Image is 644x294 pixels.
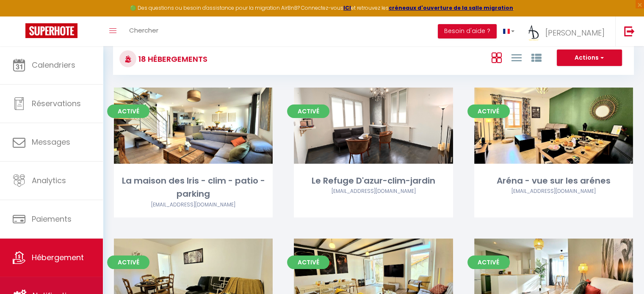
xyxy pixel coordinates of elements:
a: Chercher [123,16,165,46]
span: Activé [287,104,329,118]
div: Airbnb [474,187,633,195]
span: Activé [107,104,149,118]
img: ... [527,24,540,42]
a: créneaux d'ouverture de la salle migration [389,4,513,11]
a: Vue en Box [491,50,501,64]
span: Activé [467,256,510,269]
div: Aréna - vue sur les arénes [474,174,633,187]
a: Vue par Groupe [531,50,541,64]
img: logout [624,26,635,36]
span: Chercher [129,26,158,35]
a: Vue en Liste [511,50,521,64]
div: Airbnb [114,201,273,209]
div: Airbnb [294,187,453,195]
span: Hébergement [32,252,84,263]
div: Le Refuge D'azur-clim-jardin [294,174,453,187]
button: Besoin d'aide ? [438,24,497,38]
span: Calendriers [32,60,75,70]
h3: 18 Hébergements [136,49,207,69]
a: ICI [343,4,351,11]
button: Ouvrir le widget de chat LiveChat [7,3,32,29]
div: La maison des Iris - clim - patio - parking [114,174,273,201]
img: Super Booking [25,23,77,38]
a: ... [PERSON_NAME] [521,16,615,46]
span: Activé [287,256,329,269]
span: Paiements [32,214,72,224]
span: Analytics [32,175,66,186]
span: Messages [32,137,70,147]
button: Actions [557,49,622,66]
span: [PERSON_NAME] [545,27,605,38]
span: Réservations [32,98,81,109]
span: Activé [107,256,149,269]
span: Activé [467,104,510,118]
